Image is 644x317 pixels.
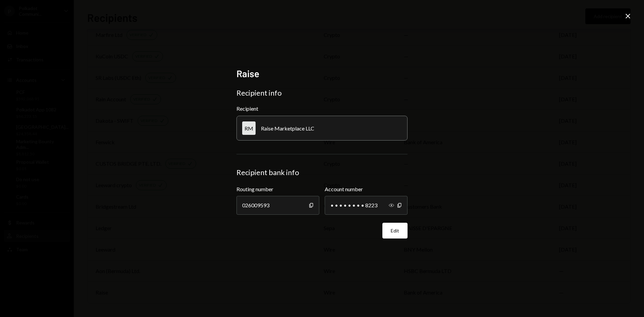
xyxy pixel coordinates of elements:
div: Raise Marketplace LLC [261,125,314,131]
h2: Raise [236,67,408,80]
div: RM [242,121,256,135]
button: Edit [382,223,408,239]
label: Routing number [236,185,319,193]
div: Recipient [236,105,408,112]
label: Account number [325,185,408,193]
div: Recipient bank info [236,168,408,177]
div: Recipient info [236,88,408,98]
div: 026009593 [236,196,319,215]
div: • • • • • • • • 8223 [325,196,408,215]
